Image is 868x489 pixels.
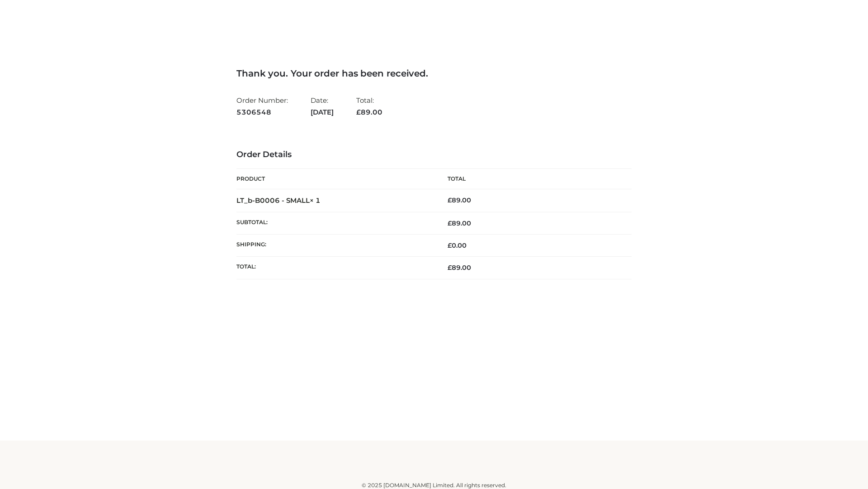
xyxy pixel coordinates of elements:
[448,264,471,272] span: 89.00
[310,196,321,205] strong: × 1
[356,108,382,116] span: 89.00
[236,92,288,120] li: Order Number:
[434,169,632,189] th: Total
[236,257,434,279] th: Total:
[236,106,288,118] strong: 5306548
[448,196,471,204] bdi: 89.00
[448,219,452,227] span: £
[311,92,334,120] li: Date:
[236,212,434,234] th: Subtotal:
[356,108,361,116] span: £
[356,92,382,120] li: Total:
[448,241,467,249] bdi: 0.00
[448,219,471,227] span: 89.00
[236,169,434,189] th: Product
[448,196,452,204] span: £
[448,241,452,249] span: £
[448,264,452,272] span: £
[236,150,632,160] h3: Order Details
[236,68,632,79] h3: Thank you. Your order has been received.
[236,196,321,205] strong: LT_b-B0006 - SMALL
[236,235,434,257] th: Shipping:
[311,106,334,118] strong: [DATE]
